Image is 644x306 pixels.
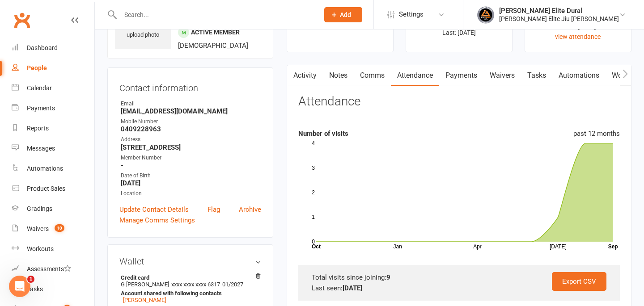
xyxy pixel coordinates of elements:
[27,225,49,232] div: Waivers
[12,279,94,299] a: Tasks
[323,65,354,86] a: Notes
[552,65,606,86] a: Automations
[12,179,94,199] a: Product Sales
[12,159,94,179] a: Automations
[121,117,261,126] div: Mobile Number
[27,105,55,112] div: Payments
[119,273,261,305] li: G [PERSON_NAME]
[55,224,64,232] span: 10
[118,8,313,21] input: Search...
[191,29,240,36] span: Active member
[121,290,257,297] strong: Account shared with following contacts
[12,259,94,279] a: Assessments
[27,265,71,272] div: Assessments
[121,107,261,115] strong: [EMAIL_ADDRESS][DOMAIN_NAME]
[477,6,495,24] img: thumb_image1702864552.png
[27,145,55,152] div: Messages
[121,179,261,187] strong: [DATE]
[391,65,439,86] a: Attendance
[27,285,43,293] div: Tasks
[119,204,189,215] a: Update Contact Details
[121,172,261,180] div: Date of Birth
[298,130,348,138] strong: Number of visits
[121,125,261,133] strong: 0409228963
[27,276,34,283] span: 1
[178,42,248,50] span: [DEMOGRAPHIC_DATA]
[27,205,52,212] div: Gradings
[27,125,49,132] div: Reports
[121,189,261,198] div: Location
[121,274,257,281] strong: Credit card
[119,256,261,266] h3: Wallet
[121,143,261,151] strong: [STREET_ADDRESS]
[121,100,261,108] div: Email
[483,65,521,86] a: Waivers
[573,128,620,139] div: past 12 months
[298,95,360,109] h3: Attendance
[340,11,351,18] span: Add
[123,297,166,303] a: [PERSON_NAME]
[354,65,391,86] a: Comms
[121,161,261,169] strong: -
[239,204,261,215] a: Archive
[12,138,94,159] a: Messages
[399,4,424,25] span: Settings
[222,281,243,288] span: 01/2027
[121,135,261,144] div: Address
[287,65,323,86] a: Activity
[27,165,63,172] div: Automations
[521,65,552,86] a: Tasks
[12,219,94,239] a: Waivers 10
[208,204,220,215] a: Flag
[12,58,94,78] a: People
[312,272,606,283] div: Total visits since joining:
[11,9,33,31] a: Clubworx
[12,98,94,118] a: Payments
[555,33,601,40] a: view attendance
[386,273,390,281] strong: 9
[499,15,619,23] div: [PERSON_NAME] Elite Jiu [PERSON_NAME]
[9,276,30,297] iframe: Intercom live chat
[12,239,94,259] a: Workouts
[439,65,483,86] a: Payments
[27,64,47,71] div: People
[12,118,94,138] a: Reports
[552,272,606,291] a: Export CSV
[27,44,58,51] div: Dashboard
[12,38,94,58] a: Dashboard
[119,215,195,226] a: Manage Comms Settings
[27,185,65,192] div: Product Sales
[27,245,54,252] div: Workouts
[499,7,619,15] div: [PERSON_NAME] Elite Dural
[312,283,606,293] div: Last seen:
[324,7,362,22] button: Add
[121,154,261,162] div: Member Number
[343,284,362,292] strong: [DATE]
[119,80,261,93] h3: Contact information
[171,281,220,288] span: xxxx xxxx xxxx 6317
[12,78,94,98] a: Calendar
[27,84,52,92] div: Calendar
[12,199,94,219] a: Gradings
